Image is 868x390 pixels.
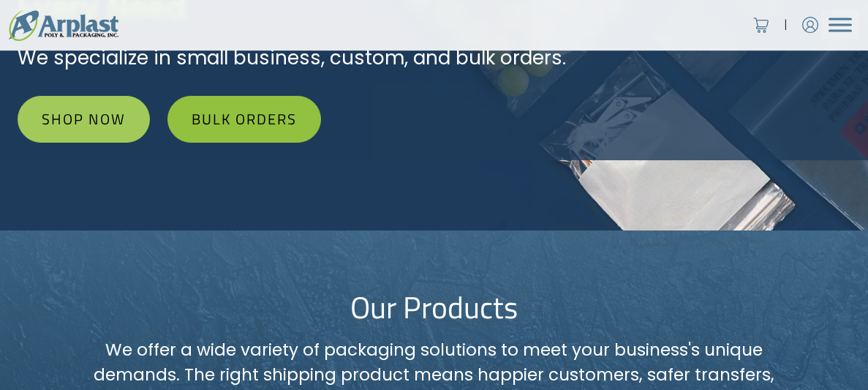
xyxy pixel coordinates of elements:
button: Menu [829,18,852,32]
a: Shop Now [18,96,150,143]
a: Bulk Orders [167,96,321,143]
p: We specialize in small business, custom, and bulk orders. [18,44,850,72]
img: logo [9,10,118,41]
h2: Our Products [92,289,777,326]
span: | [784,16,788,34]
